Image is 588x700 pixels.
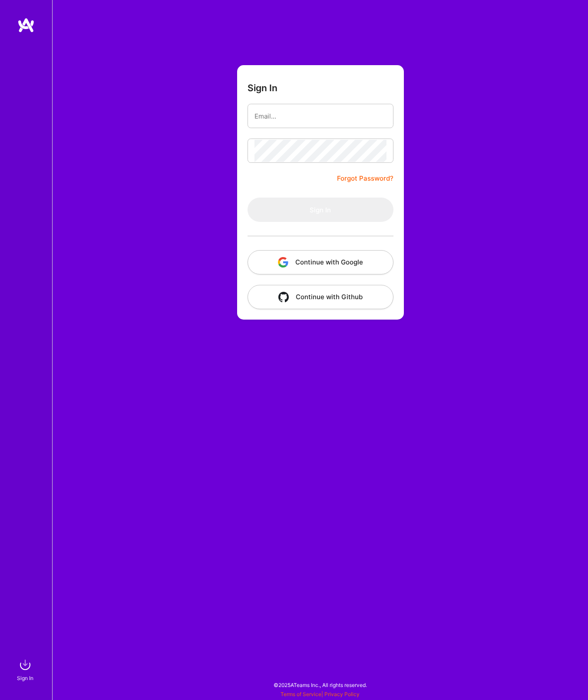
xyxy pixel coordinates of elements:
[17,656,34,674] img: sign in
[324,691,360,697] a: Privacy Policy
[337,173,393,184] a: Forgot Password?
[248,198,393,222] button: Sign In
[248,83,277,93] h3: Sign In
[248,285,393,309] button: Continue with Github
[17,17,35,33] img: logo
[248,250,393,274] button: Continue with Google
[278,292,289,302] img: icon
[254,105,386,127] input: Email...
[17,674,33,683] div: Sign In
[18,656,34,683] a: sign inSign In
[278,257,288,267] img: icon
[52,674,588,696] div: © 2025 ATeams Inc., All rights reserved.
[281,691,360,697] span: |
[281,691,321,697] a: Terms of Service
